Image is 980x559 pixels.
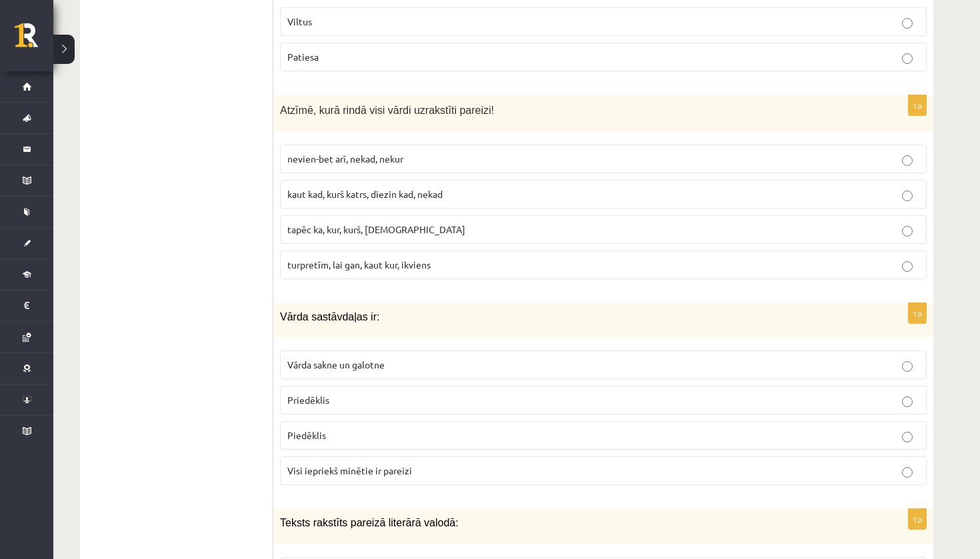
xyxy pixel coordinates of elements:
[287,259,431,271] span: turpretīm, lai gan, kaut kur, ikviens
[287,223,465,235] span: tapēc ka, kur, kurš, [DEMOGRAPHIC_DATA]
[280,311,379,322] span: Vārda sastāvdaļas ir:
[287,153,403,165] span: nevien-bet arī, nekad, nekur
[287,188,443,200] span: kaut kad, kurš katrs, diezin kad, nekad
[287,429,326,441] span: Piedēklis
[280,517,459,528] span: Teksts rakstīts pareizā literārā valodā:
[902,396,913,407] input: Priedēklis
[908,95,927,116] p: 1p
[902,432,913,442] input: Piedēklis
[902,361,913,372] input: Vārda sakne un galotne
[902,467,913,478] input: Visi iepriekš minētie ir pareizi
[902,191,913,201] input: kaut kad, kurš katrs, diezin kad, nekad
[287,464,412,476] span: Visi iepriekš minētie ir pareizi
[287,51,319,63] span: Patiesa
[287,358,385,370] span: Vārda sakne un galotne
[908,508,927,530] p: 1p
[908,302,927,324] p: 1p
[287,394,329,406] span: Priedēklis
[902,18,913,29] input: Viltus
[902,261,913,272] input: turpretīm, lai gan, kaut kur, ikviens
[902,155,913,166] input: nevien-bet arī, nekad, nekur
[902,226,913,237] input: tapēc ka, kur, kurš, [DEMOGRAPHIC_DATA]
[902,53,913,64] input: Patiesa
[280,105,494,116] span: Atzīmē, kurā rindā visi vārdi uzrakstīti pareizi!
[287,15,312,27] span: Viltus
[15,23,53,57] a: Rīgas 1. Tālmācības vidusskola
